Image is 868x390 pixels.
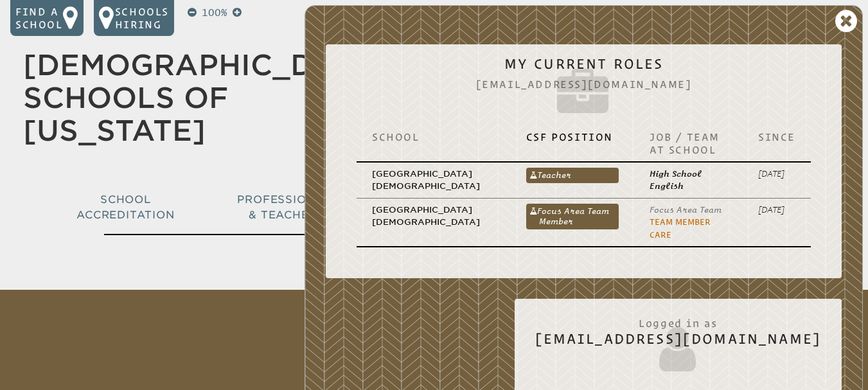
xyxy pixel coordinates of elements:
p: [GEOGRAPHIC_DATA][DEMOGRAPHIC_DATA] [372,204,495,229]
p: [DATE] [758,204,795,216]
p: [GEOGRAPHIC_DATA][DEMOGRAPHIC_DATA] [372,168,495,193]
span: Logged in as [535,310,821,331]
a: Teacher [526,168,619,183]
span: Focus Area Team [650,205,722,215]
p: Since [758,130,795,143]
a: [DEMOGRAPHIC_DATA] Schools of [US_STATE] [23,48,387,147]
a: Focus Area Team Member [526,204,619,229]
p: High School English [650,168,727,193]
span: Professional Development & Teacher Certification [237,193,425,221]
span: School Accreditation [76,193,174,221]
p: [DATE] [758,168,795,180]
p: Schools Hiring [115,5,169,31]
p: 100% [199,5,230,21]
p: CSF Position [526,130,619,143]
a: Team Member Care [650,217,711,239]
h2: My Current Roles [346,56,821,120]
h2: [EMAIL_ADDRESS][DOMAIN_NAME] [535,310,821,375]
p: Job / Team at School [650,130,727,156]
p: School [372,130,495,143]
p: Find a school [15,5,63,31]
